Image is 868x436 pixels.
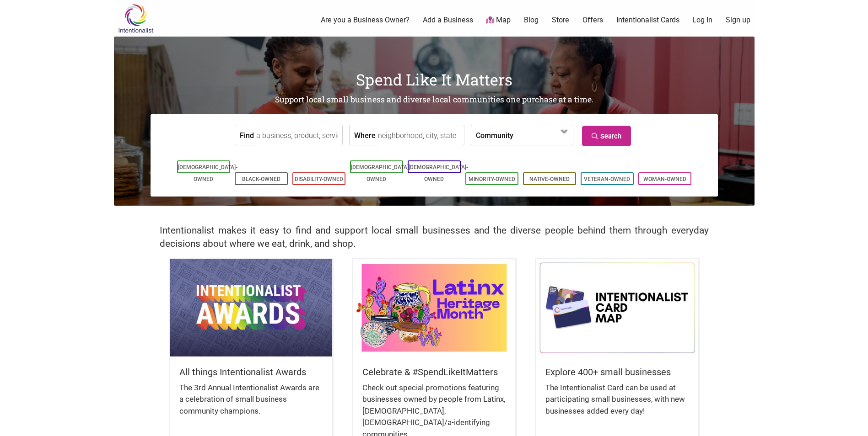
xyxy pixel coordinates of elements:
[529,176,570,182] a: Native-Owned
[616,15,679,25] a: Intentionalist Cards
[584,176,630,182] a: Veteran-Owned
[643,176,686,182] a: Woman-Owned
[692,15,712,25] a: Log In
[321,15,410,25] a: Are you a Business Owner?
[179,382,323,426] div: The 3rd Annual Intentionalist Awards are a celebration of small business community champions.
[476,125,513,145] label: Community
[486,15,511,26] a: Map
[179,366,323,378] h5: All things Intentionalist Awards
[114,69,755,90] h1: Spend Like It Matters
[170,259,332,356] img: Intentionalist Awards
[524,15,539,25] a: Blog
[160,224,709,250] h2: Intentionalist makes it easy to find and support local small businesses and the diverse people be...
[409,164,468,182] a: [DEMOGRAPHIC_DATA]-Owned
[114,4,157,33] img: Intentionalist
[351,164,410,182] a: [DEMOGRAPHIC_DATA]-Owned
[295,176,343,182] a: Disability-Owned
[545,366,689,378] h5: Explore 400+ small businesses
[114,94,755,106] h2: Support local small business and diverse local communities one purchase at a time.
[469,176,515,182] a: Minority-Owned
[242,176,280,182] a: Black-Owned
[353,259,515,356] img: Latinx / Hispanic Heritage Month
[256,125,340,146] input: a business, product, service
[423,15,473,25] a: Add a Business
[726,15,750,25] a: Sign up
[552,15,569,25] a: Store
[354,125,376,145] label: Where
[362,366,506,378] h5: Celebrate & #SpendLikeItMatters
[178,164,237,182] a: [DEMOGRAPHIC_DATA]-Owned
[378,125,462,146] input: neighborhood, city, state
[536,259,698,356] img: Intentionalist Card Map
[240,125,254,145] label: Find
[582,15,603,25] a: Offers
[545,382,689,426] div: The Intentionalist Card can be used at participating small businesses, with new businesses added ...
[582,126,631,146] a: Search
